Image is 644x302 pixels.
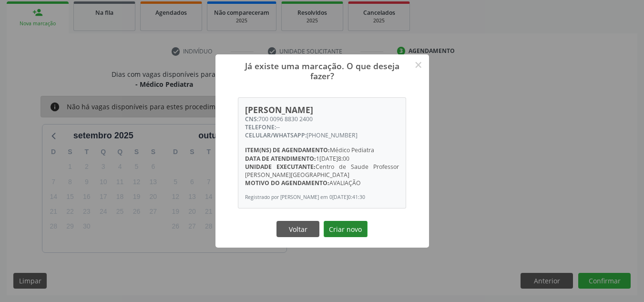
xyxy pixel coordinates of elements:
[245,123,276,131] span: TELEFONE:
[276,221,319,237] button: Voltar
[245,163,399,179] div: Centro de Saude Professor [PERSON_NAME][GEOGRAPHIC_DATA]
[245,104,399,115] div: [PERSON_NAME]
[245,131,307,139] span: CELULAR/WHATSAPP:
[245,179,329,187] span: Motivo do agendamento:
[245,146,399,154] div: Médico Pediatra
[245,194,399,201] div: Registrado por [PERSON_NAME] em 0[DATE]0:41:30
[245,179,399,187] div: AVALIAÇÃO
[245,123,399,131] div: --
[227,54,417,81] h2: Já existe uma marcação. O que deseja fazer?
[245,155,316,163] span: Data de atendimento:
[245,163,316,171] span: Unidade executante:
[245,146,330,154] span: Item(ns) de agendamento:
[245,115,399,123] div: 700 0096 8830 2400
[245,115,258,123] span: CNS:
[245,131,399,139] div: [PHONE_NUMBER]
[324,221,368,237] button: Criar novo
[245,155,399,163] div: 1[DATE]8:00
[410,57,427,73] button: Close this dialog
